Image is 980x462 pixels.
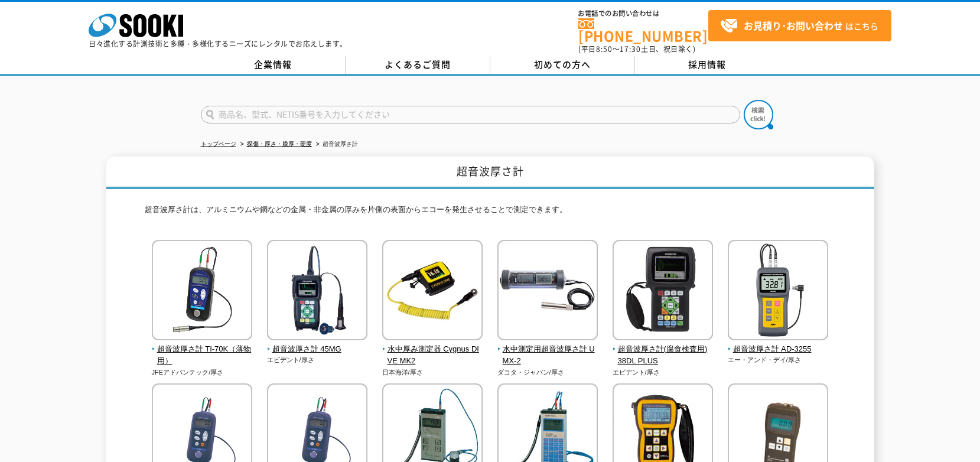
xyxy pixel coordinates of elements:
span: 水中厚み測定器 Cygnus DIVE MK2 [382,343,483,368]
p: 日々進化する計測技術と多種・多様化するニーズにレンタルでお応えします。 [89,40,347,47]
p: 日本海洋/厚さ [382,367,483,378]
img: btn_search.png [744,100,773,129]
span: 初めての方へ [534,58,591,71]
p: 超音波厚さ計は、アルミニウムや鋼などの金属・非金属の厚みを片側の表面からエコーを発生させることで測定できます。 [145,204,836,222]
span: 超音波厚さ計(腐食検査用) 38DL PLUS [613,343,714,368]
a: 企業情報 [201,56,346,74]
p: エビデント/厚さ [613,367,714,378]
a: お見積り･お問い合わせはこちら [708,10,891,41]
span: 超音波厚さ計 TI-70K（薄物用） [152,343,253,368]
img: 水中厚み測定器 Cygnus DIVE MK2 [382,240,483,343]
a: トップページ [201,141,236,147]
h1: 超音波厚さ計 [106,157,874,189]
span: 17:30 [620,44,641,54]
a: 超音波厚さ計(腐食検査用) 38DL PLUS [613,332,714,367]
a: 超音波厚さ計 TI-70K（薄物用） [152,332,253,367]
span: (平日 ～ 土日、祝日除く) [578,44,695,54]
a: よくあるご質問 [346,56,490,74]
span: 8:50 [596,44,613,54]
a: 採用情報 [635,56,780,74]
span: お電話でのお問い合わせは [578,10,708,17]
p: JFEアドバンテック/厚さ [152,367,253,378]
img: 超音波厚さ計 TI-70K（薄物用） [152,240,252,343]
p: エー・アンド・デイ/厚さ [728,355,829,365]
li: 超音波厚さ計 [314,138,358,151]
a: 探傷・厚さ・膜厚・硬度 [247,141,312,147]
img: 超音波厚さ計 45MG [267,240,367,343]
img: 超音波厚さ計 AD-3255 [728,240,828,343]
p: ダコタ・ジャパン/厚さ [497,367,598,378]
a: 超音波厚さ計 AD-3255 [728,332,829,356]
span: はこちら [720,17,878,35]
span: 超音波厚さ計 AD-3255 [728,343,829,356]
a: [PHONE_NUMBER] [578,18,708,43]
a: 初めての方へ [490,56,635,74]
img: 水中測定用超音波厚さ計 UMX-2 [497,240,598,343]
span: 超音波厚さ計 45MG [267,343,368,356]
a: 水中厚み測定器 Cygnus DIVE MK2 [382,332,483,367]
strong: お見積り･お問い合わせ [744,18,843,32]
a: 水中測定用超音波厚さ計 UMX-2 [497,332,598,367]
img: 超音波厚さ計(腐食検査用) 38DL PLUS [613,240,713,343]
p: エビデント/厚さ [267,355,368,365]
span: 水中測定用超音波厚さ計 UMX-2 [497,343,598,368]
input: 商品名、型式、NETIS番号を入力してください [201,106,740,123]
a: 超音波厚さ計 45MG [267,332,368,356]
